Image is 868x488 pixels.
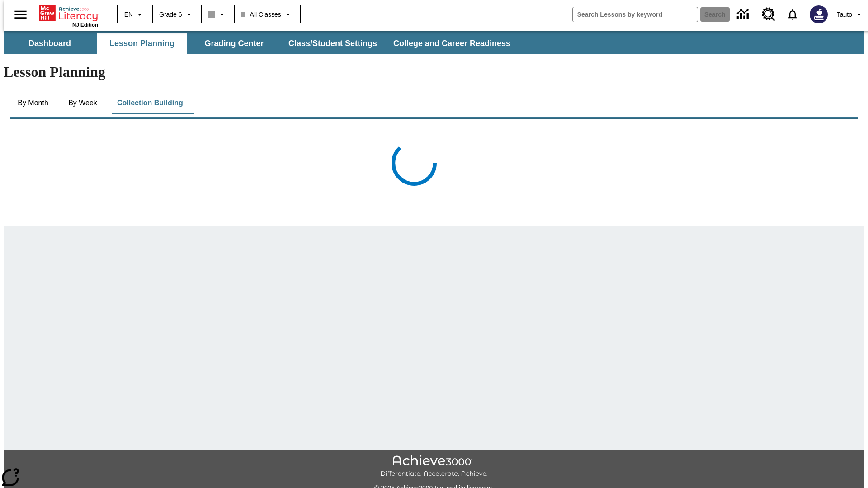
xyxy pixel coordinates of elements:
[4,31,864,54] div: SubNavbar
[39,4,98,22] a: Home
[39,3,98,28] div: Home
[804,3,833,26] button: Select a new avatar
[159,10,182,19] span: Grade 6
[281,33,384,54] button: Class/Student Settings
[97,33,187,54] button: Lesson Planning
[237,6,297,23] button: Class: All Classes, Select your class
[731,2,756,27] a: Data Center
[60,92,105,114] button: By Week
[573,7,698,22] input: search field
[380,455,488,478] img: Achieve3000 Differentiate Accelerate Achieve
[386,33,518,54] button: College and Career Readiness
[756,2,781,27] a: Resource Center, Will open in new tab
[5,33,95,54] button: Dashboard
[110,92,190,114] button: Collection Building
[124,10,133,19] span: EN
[837,10,852,19] span: Tauto
[156,6,198,23] button: Grade: Grade 6, Select a grade
[781,3,804,26] a: Notifications
[189,33,279,54] button: Grading Center
[4,33,519,54] div: SubNavbar
[241,10,281,19] span: All Classes
[4,64,864,80] h1: Lesson Planning
[810,5,828,23] img: Avatar
[833,6,868,23] button: Profile/Settings
[120,6,149,23] button: Language: EN, Select a language
[72,22,98,28] span: NJ Edition
[7,1,34,28] button: Open side menu
[10,92,56,114] button: By Month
